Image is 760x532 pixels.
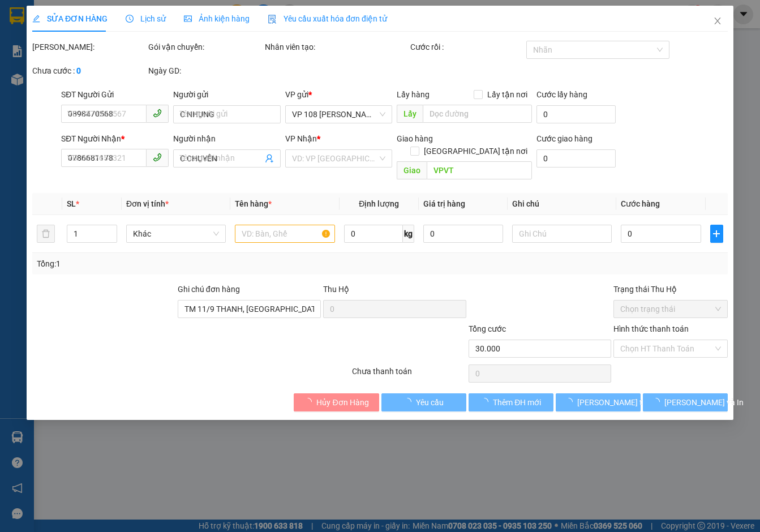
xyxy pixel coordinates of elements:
[235,225,334,243] input: VD: Bàn, Ghế
[304,398,316,406] span: loading
[664,396,744,409] span: [PERSON_NAME] và In
[235,199,272,208] span: Tên hàng
[397,90,430,99] span: Lấy hàng
[294,393,379,411] button: Hủy Đơn Hàng
[133,225,219,242] span: Khác
[508,193,616,215] th: Ghi chú
[536,90,587,99] label: Cước lấy hàng
[621,199,660,208] span: Cước hàng
[419,145,532,157] span: [GEOGRAPHIC_DATA] tận nơi
[32,65,146,77] div: Chưa cước :
[61,88,169,101] div: SĐT Người Gửi
[397,134,433,143] span: Giao hàng
[577,396,668,409] span: [PERSON_NAME] thay đổi
[184,15,192,23] span: picture
[265,41,408,53] div: Nhân viên tạo:
[643,393,728,411] button: [PERSON_NAME] và In
[323,285,349,294] span: Thu Hộ
[410,41,524,53] div: Cước rồi :
[556,393,641,411] button: [PERSON_NAME] thay đổi
[184,14,250,23] span: Ảnh kiện hàng
[469,393,553,411] button: Thêm ĐH mới
[423,199,465,208] span: Giá trị hàng
[173,88,281,101] div: Người gửi
[268,14,387,23] span: Yêu cầu xuất hóa đơn điện tử
[178,285,240,294] label: Ghi chú đơn hàng
[285,88,393,101] div: VP gửi
[316,396,368,409] span: Hủy Đơn Hàng
[480,398,493,406] span: loading
[613,283,727,295] div: Trạng thái Thu Hộ
[32,15,40,23] span: edit
[292,106,386,123] span: VP 108 Lê Hồng Phong - Vũng Tàu
[403,225,414,243] span: kg
[285,134,317,143] span: VP Nhận
[381,393,466,411] button: Yêu cầu
[483,88,532,101] span: Lấy tận nơi
[613,324,689,333] label: Hình thức thanh toán
[469,324,506,333] span: Tổng cước
[178,300,321,318] input: Ghi chú đơn hàng
[512,225,612,243] input: Ghi Chú
[148,41,262,53] div: Gói vận chuyển:
[173,132,281,145] div: Người nhận
[268,15,277,24] img: icon
[536,134,592,143] label: Cước giao hàng
[126,199,169,208] span: Đơn vị tính
[61,132,169,145] div: SĐT Người Nhận
[148,65,262,77] div: Ngày GD:
[536,149,616,168] input: Cước giao hàng
[126,14,166,23] span: Lịch sử
[427,161,532,179] input: Dọc đường
[416,396,444,409] span: Yêu cầu
[37,258,294,270] div: Tổng: 1
[493,396,541,409] span: Thêm ĐH mới
[126,15,134,23] span: clock-circle
[702,6,733,37] button: Close
[423,105,532,123] input: Dọc đường
[359,199,399,208] span: Định lượng
[620,301,720,318] span: Chọn trạng thái
[32,14,108,23] span: SỬA ĐƠN HÀNG
[711,229,723,238] span: plus
[536,105,616,123] input: Cước lấy hàng
[652,398,664,406] span: loading
[713,16,722,25] span: close
[565,398,577,406] span: loading
[67,199,76,208] span: SL
[403,398,416,406] span: loading
[76,66,81,75] b: 0
[265,154,274,163] span: user-add
[153,109,162,118] span: phone
[397,161,427,179] span: Giao
[351,365,467,385] div: Chưa thanh toán
[32,41,146,53] div: [PERSON_NAME]:
[37,225,55,243] button: delete
[153,153,162,162] span: phone
[710,225,723,243] button: plus
[397,105,423,123] span: Lấy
